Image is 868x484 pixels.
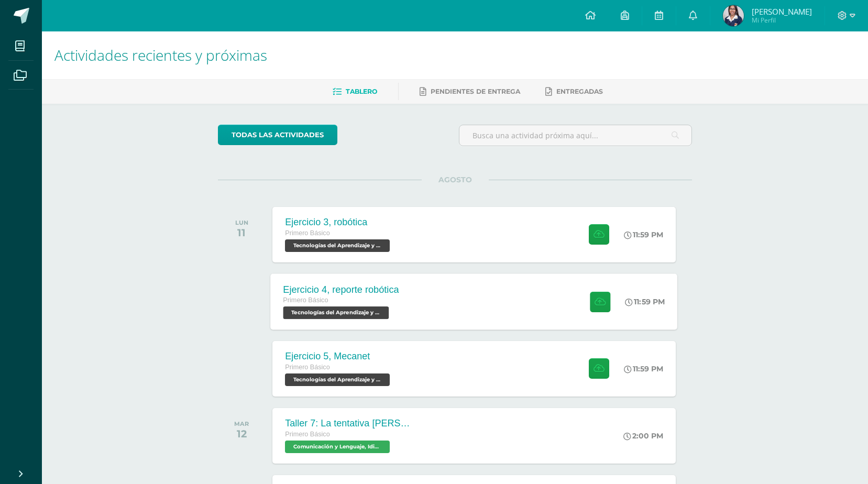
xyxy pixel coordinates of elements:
div: 11:59 PM [625,297,665,306]
div: Taller 7: La tentativa [PERSON_NAME] [285,418,411,429]
span: Tablero [346,87,377,95]
div: 2:00 PM [623,431,663,441]
div: MAR [234,420,249,427]
a: Tablero [333,83,377,100]
span: Primero Básico [283,296,328,304]
div: LUN [235,219,248,226]
span: [PERSON_NAME] [752,6,812,17]
div: 11 [235,226,248,239]
div: Ejercicio 4, reporte robótica [283,284,399,295]
div: Ejercicio 3, robótica [285,217,392,228]
input: Busca una actividad próxima aquí... [459,125,691,146]
span: Primero Básico [285,431,329,438]
span: Comunicación y Lenguaje, Idioma Español 'B' [285,441,390,453]
span: Primero Básico [285,229,329,237]
span: Tecnologías del Aprendizaje y la Comunicación 'B' [285,239,390,252]
div: 12 [234,427,249,440]
a: Entregadas [545,83,603,100]
a: todas las Actividades [218,125,337,145]
span: Entregadas [556,87,603,95]
span: AGOSTO [422,175,489,184]
span: Mi Perfil [752,16,812,25]
img: 5d4365efd7e84bbb065931e665daad10.png [723,5,744,26]
a: Pendientes de entrega [420,83,520,100]
div: 11:59 PM [624,364,663,373]
div: Ejercicio 5, Mecanet [285,351,392,362]
span: Actividades recientes y próximas [54,45,267,65]
span: Tecnologías del Aprendizaje y la Comunicación 'B' [283,306,389,319]
span: Pendientes de entrega [431,87,520,95]
span: Primero Básico [285,364,329,371]
span: Tecnologías del Aprendizaje y la Comunicación 'B' [285,373,390,386]
div: 11:59 PM [624,230,663,239]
